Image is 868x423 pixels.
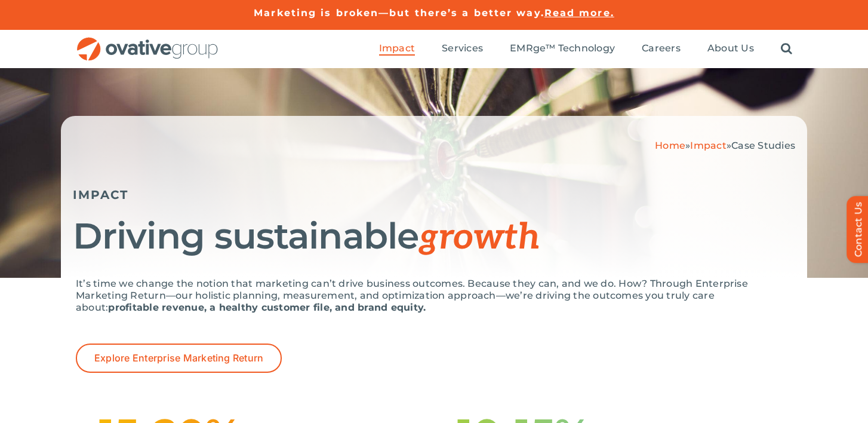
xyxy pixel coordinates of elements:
a: Impact [379,42,415,56]
a: Marketing is broken—but there’s a better way. [254,7,544,19]
a: EMRge™ Technology [510,42,615,56]
span: EMRge™ Technology [510,42,615,54]
span: Case Studies [731,140,795,151]
a: Careers [642,42,681,56]
span: About Us [707,42,754,54]
a: Read more. [544,7,614,19]
a: Impact [690,140,726,151]
a: Search [781,42,792,56]
h5: IMPACT [73,188,795,202]
h1: Driving sustainable [73,217,795,257]
span: Careers [642,42,681,54]
a: Services [442,42,483,56]
span: » » [655,140,795,151]
span: growth [418,216,540,259]
nav: Menu [379,30,792,68]
span: Impact [379,42,415,54]
span: Explore Enterprise Marketing Return [94,352,263,364]
a: OG_Full_horizontal_RGB [76,36,219,47]
p: It’s time we change the notion that marketing can’t drive business outcomes. Because they can, an... [76,278,792,314]
a: Home [655,140,685,151]
a: About Us [707,42,754,56]
a: Explore Enterprise Marketing Return [76,344,282,373]
strong: profitable revenue, a healthy customer file, and brand equity. [108,302,426,313]
span: Services [442,42,483,54]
